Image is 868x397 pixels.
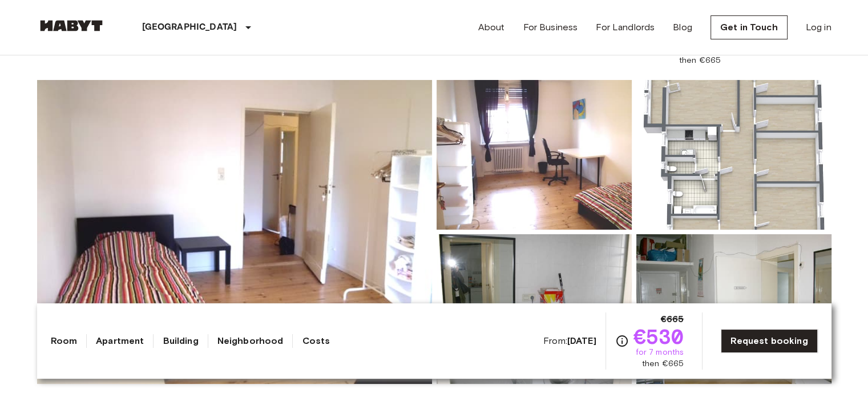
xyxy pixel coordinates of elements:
span: €665 [661,312,684,326]
img: Picture of unit DE-01-029-04M [437,234,632,384]
a: Neighborhood [217,334,284,348]
a: Blog [673,21,692,34]
a: Request booking [721,329,817,353]
a: About [478,21,505,34]
span: From: [543,335,596,347]
a: For Business [523,21,578,34]
img: Habyt [37,20,106,31]
a: Apartment [96,334,144,348]
span: then €665 [642,358,684,370]
a: For Landlords [596,21,655,34]
span: for 7 months [635,347,684,358]
a: Room [51,334,78,348]
a: Building [163,334,198,348]
a: Costs [302,334,330,348]
img: Marketing picture of unit DE-01-029-04M [37,80,432,384]
span: then €665 [679,55,721,66]
img: Picture of unit DE-01-029-04M [437,80,632,230]
span: €530 [633,326,684,347]
a: Log in [806,21,831,34]
img: Picture of unit DE-01-029-04M [636,80,831,230]
b: [DATE] [567,335,596,346]
img: Picture of unit DE-01-029-04M [636,234,831,384]
a: Get in Touch [710,15,788,39]
svg: Check cost overview for full price breakdown. Please note that discounts apply to new joiners onl... [615,334,629,348]
p: [GEOGRAPHIC_DATA] [142,21,237,34]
